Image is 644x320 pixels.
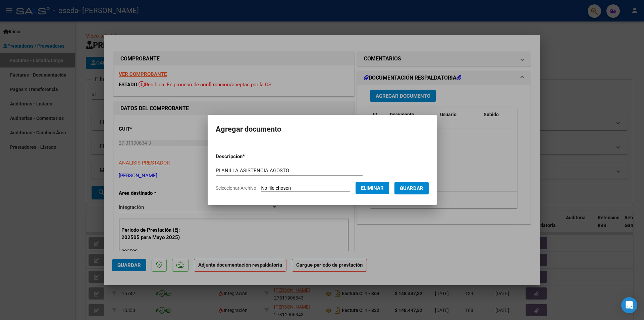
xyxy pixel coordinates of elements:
[216,153,280,161] p: Descripcion
[216,123,429,136] h2: Agregar documento
[356,182,389,194] button: Eliminar
[216,185,256,191] span: Seleccionar Archivo
[400,185,423,191] span: Guardar
[394,182,429,194] button: Guardar
[621,297,637,313] div: Open Intercom Messenger
[361,185,384,191] span: Eliminar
